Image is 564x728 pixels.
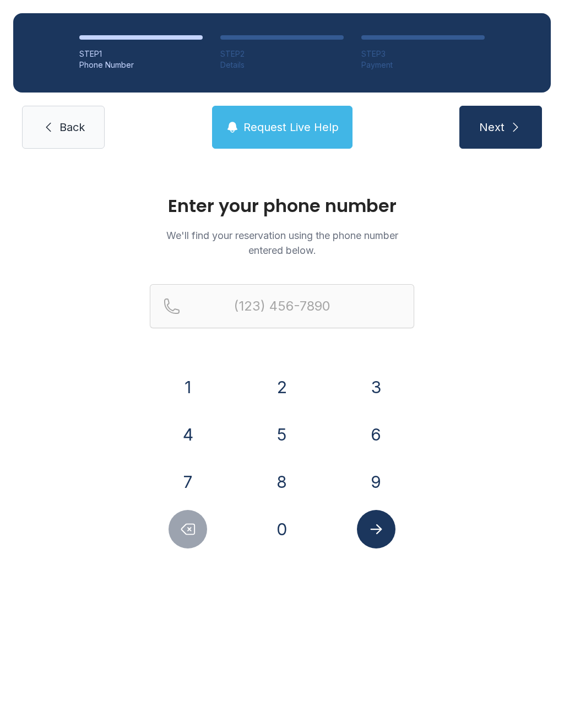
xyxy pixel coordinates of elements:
[150,284,414,328] input: Reservation phone number
[361,59,485,70] div: Payment
[169,368,207,406] button: 1
[263,368,301,406] button: 2
[357,415,395,454] button: 6
[150,228,414,258] p: We'll find your reservation using the phone number entered below.
[220,48,344,59] div: STEP 2
[220,59,344,70] div: Details
[479,119,505,135] span: Next
[59,119,85,135] span: Back
[357,510,395,548] button: Submit lookup form
[357,368,395,406] button: 3
[263,510,301,548] button: 0
[79,59,203,70] div: Phone Number
[357,463,395,501] button: 9
[169,415,207,454] button: 4
[150,197,414,215] h1: Enter your phone number
[243,119,339,135] span: Request Live Help
[361,48,485,59] div: STEP 3
[169,510,207,548] button: Delete number
[79,48,203,59] div: STEP 1
[169,463,207,501] button: 7
[263,463,301,501] button: 8
[263,415,301,454] button: 5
